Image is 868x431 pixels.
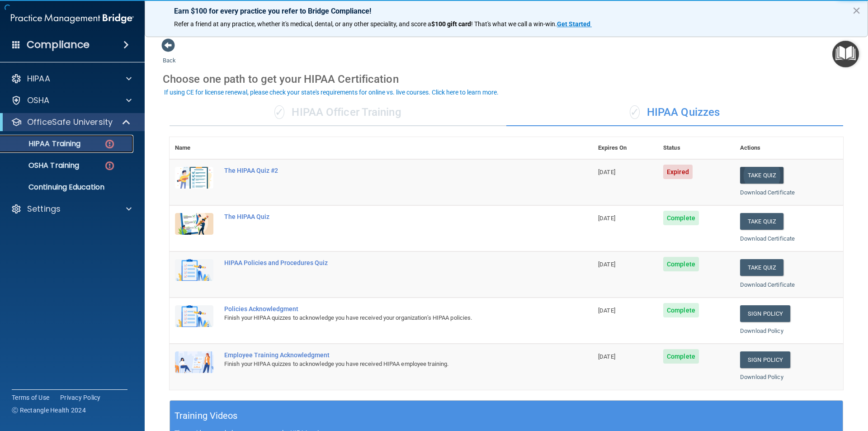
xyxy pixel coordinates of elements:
div: HIPAA Quizzes [506,99,843,126]
div: Employee Training Acknowledgment [224,351,547,359]
th: Expires On [593,137,658,159]
div: HIPAA Officer Training [170,99,506,126]
strong: $100 gift card [431,20,471,28]
span: ✓ [274,105,284,119]
div: If using CE for license renewal, please check your state's requirements for online vs. live cours... [164,89,499,95]
p: Continuing Education [6,183,129,192]
span: [DATE] [598,353,615,360]
img: danger-circle.6113f641.png [104,160,115,171]
span: [DATE] [598,215,615,222]
button: Take Quiz [740,167,783,184]
span: [DATE] [598,169,615,175]
a: Settings [11,204,132,214]
button: Open Resource Center [832,41,859,67]
a: Get Started [557,20,592,28]
a: Sign Policy [740,305,790,322]
span: Complete [663,349,699,364]
div: Finish your HIPAA quizzes to acknowledge you have received HIPAA employee training. [224,359,547,369]
img: PMB logo [11,9,134,28]
span: Refer a friend at any practice, whether it's medical, dental, or any other speciality, and score a [174,20,431,28]
a: Privacy Policy [60,393,101,402]
p: OSHA [27,95,50,106]
button: If using CE for license renewal, please check your state's requirements for online vs. live cours... [163,88,500,97]
a: Download Certificate [740,189,795,196]
h4: Compliance [27,38,90,51]
span: ✓ [630,105,640,119]
a: OfficeSafe University [11,117,131,128]
a: Back [163,46,176,64]
span: ! That's what we call a win-win. [471,20,557,28]
span: Complete [663,303,699,317]
div: HIPAA Policies and Procedures Quiz [224,259,547,266]
a: Terms of Use [12,393,49,402]
a: HIPAA [11,73,132,84]
p: HIPAA [27,73,50,84]
p: Earn $100 for every practice you refer to Bridge Compliance! [174,7,839,15]
button: Take Quiz [740,213,783,230]
a: Download Policy [740,327,783,334]
img: danger-circle.6113f641.png [104,138,115,150]
span: Complete [663,211,699,225]
button: Close [852,3,861,18]
span: Complete [663,257,699,271]
div: The HIPAA Quiz #2 [224,167,547,174]
h5: Training Videos [175,408,238,424]
a: Download Policy [740,374,783,380]
div: Choose one path to get your HIPAA Certification [163,66,850,92]
div: The HIPAA Quiz [224,213,547,220]
span: Ⓒ Rectangle Health 2024 [12,406,86,415]
strong: Get Started [557,20,590,28]
div: Finish your HIPAA quizzes to acknowledge you have received your organization’s HIPAA policies. [224,313,547,323]
th: Actions [735,137,843,159]
p: HIPAA Training [6,139,80,148]
div: Policies Acknowledgment [224,305,547,313]
a: Download Certificate [740,235,795,242]
p: OfficeSafe University [27,117,113,128]
a: Download Certificate [740,281,795,288]
p: Settings [27,204,61,214]
th: Status [658,137,735,159]
a: OSHA [11,95,132,106]
p: OSHA Training [6,161,79,170]
a: Sign Policy [740,351,790,368]
span: [DATE] [598,307,615,314]
span: [DATE] [598,261,615,268]
span: Expired [663,165,693,179]
button: Take Quiz [740,259,783,276]
th: Name [170,137,219,159]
